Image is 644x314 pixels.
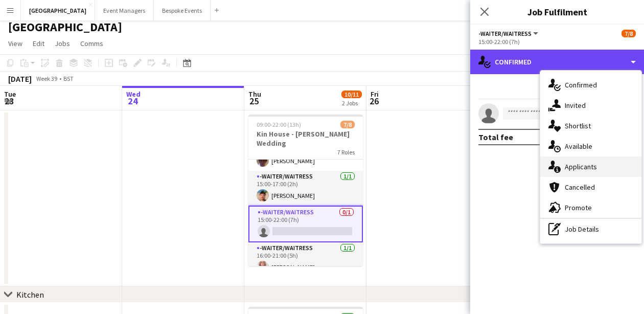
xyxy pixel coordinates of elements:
span: Fri [371,89,379,99]
div: 2 Jobs [342,99,361,107]
span: Week 39 [34,75,59,82]
span: Comms [80,39,103,48]
button: [GEOGRAPHIC_DATA] [21,1,95,20]
button: Bespoke Events [154,1,211,20]
span: 10/11 [341,91,362,98]
span: Shortlist [565,121,591,130]
span: View [8,39,22,48]
span: 26 [369,95,379,107]
span: Tue [4,89,16,99]
div: BST [63,75,74,82]
div: [DATE] [8,74,32,84]
a: Comms [76,37,107,50]
span: -Waiter/Waitress [478,30,532,37]
div: Confirmed [470,50,644,74]
span: 7 Roles [337,148,355,156]
span: Invited [565,101,586,110]
span: Jobs [55,39,70,48]
span: Cancelled [565,183,595,192]
span: 7/8 [340,121,355,128]
app-card-role: -Waiter/Waitress1/116:00-21:00 (5h)[PERSON_NAME] [248,242,363,277]
span: Confirmed [565,80,597,89]
span: Promote [565,203,592,212]
span: Available [565,142,592,151]
app-card-role: -Waiter/Waitress1/115:00-17:00 (2h)[PERSON_NAME] [248,171,363,206]
span: Thu [248,89,261,99]
span: 25 [247,95,261,107]
app-job-card: 09:00-22:00 (13h)7/8Kin House - [PERSON_NAME] Wedding7 RolesNoku Ndomore[PERSON_NAME]Bar & Cateri... [248,115,363,266]
span: Edit [33,39,44,48]
div: Total fee [478,132,513,142]
div: 15:00-22:00 (7h) [478,38,636,46]
span: 09:00-22:00 (13h) [257,121,301,128]
a: View [4,37,27,50]
span: 7/8 [622,30,636,37]
a: Edit [29,37,49,50]
div: Job Details [540,219,641,239]
span: Wed [126,89,141,99]
button: -Waiter/Waitress [478,30,540,37]
h3: Job Fulfilment [470,5,644,18]
h3: Kin House - [PERSON_NAME] Wedding [248,129,363,148]
button: Event Managers [95,1,154,20]
div: Kitchen [16,289,44,300]
span: 23 [3,95,16,107]
app-card-role: -Waiter/Waitress0/115:00-22:00 (7h) [248,206,363,242]
h1: [GEOGRAPHIC_DATA] [8,19,122,35]
span: 24 [125,95,141,107]
span: Applicants [565,162,597,171]
a: Jobs [51,37,74,50]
